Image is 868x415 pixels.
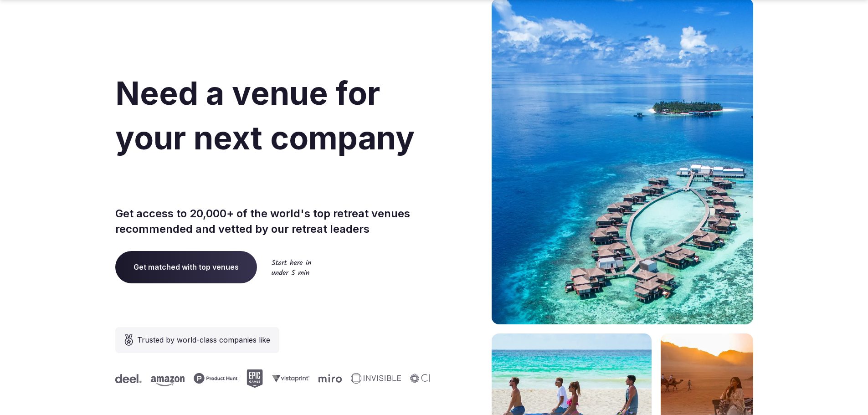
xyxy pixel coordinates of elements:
span: Need a venue for your next company [115,74,415,157]
svg: Vistaprint company logo [271,374,308,382]
svg: Miro company logo [318,374,341,383]
a: Get matched with top venues [115,251,257,283]
svg: Invisible company logo [350,373,400,384]
img: Start here in under 5 min [272,259,311,275]
p: Get access to 20,000+ of the world's top retreat venues recommended and vetted by our retreat lea... [115,206,431,236]
svg: Deel company logo [114,374,141,383]
span: Trusted by world-class companies like [137,334,270,345]
svg: Epic Games company logo [246,369,262,388]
